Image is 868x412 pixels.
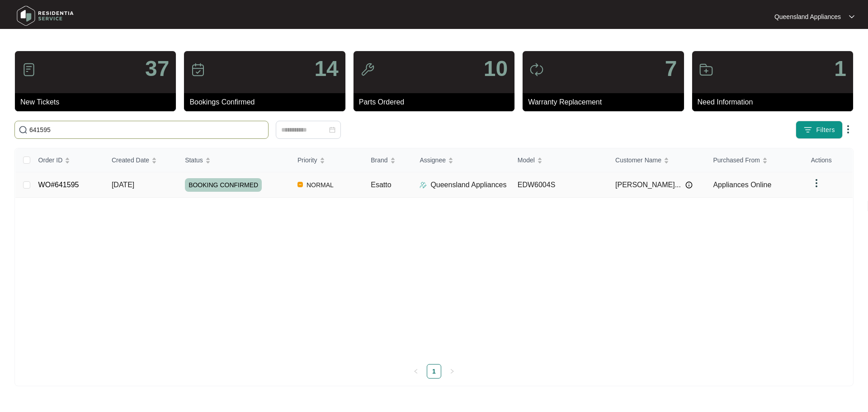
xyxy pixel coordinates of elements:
p: 37 [145,58,169,80]
img: icon [699,62,713,77]
span: Filters [816,125,835,135]
span: [DATE] [112,181,134,189]
img: dropdown arrow [849,14,854,19]
p: 14 [314,58,338,80]
th: Purchased From [706,148,803,172]
img: dropdown arrow [811,178,822,189]
th: Customer Name [608,148,706,172]
img: search-icon [19,125,28,134]
p: New Tickets [20,97,176,108]
a: 1 [427,365,441,378]
span: Status [185,155,203,165]
th: Order ID [31,148,104,172]
span: Customer Name [615,155,661,165]
p: Queensland Appliances [774,12,841,21]
li: Next Page [445,364,459,379]
input: Search by Order Id, Assignee Name, Customer Name, Brand and Model [29,125,264,135]
img: icon [529,62,544,77]
span: Esatto [371,181,391,189]
span: Created Date [112,155,149,165]
img: residentia service logo [14,2,77,29]
p: 10 [484,58,508,80]
th: Model [510,148,608,172]
img: Assigner Icon [420,181,427,189]
button: left [409,364,423,379]
span: Brand [371,155,387,165]
span: Purchased From [713,155,759,165]
li: 1 [427,364,441,379]
a: WO#641595 [38,181,79,189]
img: filter icon [803,125,812,134]
img: Vercel Logo [297,182,303,187]
p: Parts Ordered [359,97,514,108]
p: Need Information [698,97,853,108]
span: left [413,369,419,374]
th: Created Date [104,148,178,172]
span: right [449,369,455,374]
img: icon [191,62,205,77]
span: NORMAL [303,180,337,190]
img: icon [22,62,36,77]
li: Previous Page [409,364,423,379]
p: 7 [665,58,677,80]
span: BOOKING CONFIRMED [185,178,262,192]
span: Appliances Online [713,181,771,189]
span: Priority [297,155,317,165]
span: Model [518,155,535,165]
span: [PERSON_NAME]... [615,180,681,190]
th: Assignee [412,148,510,172]
img: dropdown arrow [843,124,854,135]
th: Priority [290,148,363,172]
p: 1 [834,58,846,80]
button: filter iconFilters [796,121,843,139]
p: Warranty Replacement [528,97,684,108]
span: Assignee [420,155,446,165]
td: EDW6004S [510,172,608,198]
img: icon [360,62,375,77]
th: Status [178,148,290,172]
p: Queensland Appliances [430,180,506,190]
button: right [445,364,459,379]
th: Actions [804,148,853,172]
p: Bookings Confirmed [189,97,345,108]
img: Info icon [685,181,693,189]
span: Order ID [38,155,63,165]
th: Brand [363,148,412,172]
